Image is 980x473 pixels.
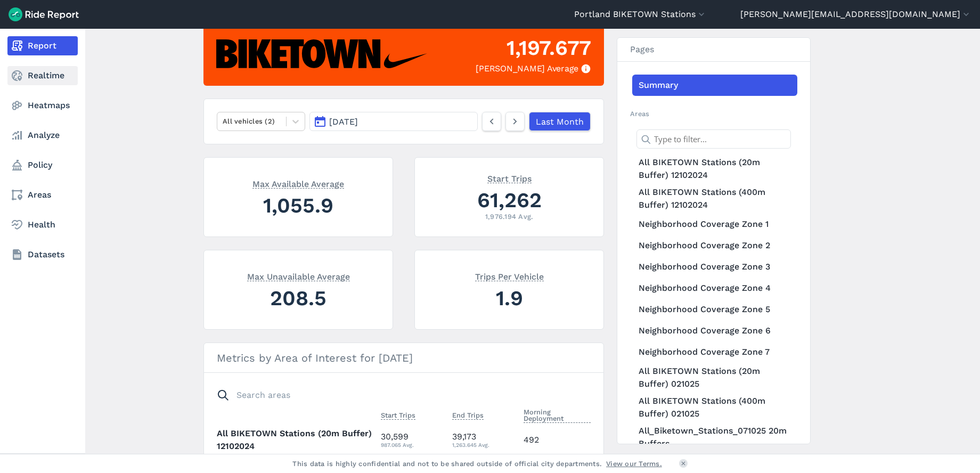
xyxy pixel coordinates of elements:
div: 1,055.9 [217,191,380,220]
div: [PERSON_NAME] Average [476,62,591,75]
button: End Trips [452,409,484,422]
h3: Metrics by Area of Interest for [DATE] [204,343,603,373]
button: [PERSON_NAME][EMAIL_ADDRESS][DOMAIN_NAME] [740,8,971,21]
div: 208.5 [217,283,380,313]
a: All BIKETOWN Stations (400m Buffer) 021025 [632,393,797,422]
button: Portland BIKETOWN Stations [574,8,707,21]
a: All BIKETOWN Stations (20m Buffer) 12102024 [632,154,797,184]
td: 492 [519,426,591,455]
button: [DATE] [309,112,478,131]
span: Start Trips [487,173,532,183]
a: Neighborhood Coverage Zone 6 [632,320,797,341]
a: All BIKETOWN Stations (20m Buffer) 021025 [632,363,797,393]
span: End Trips [452,409,484,420]
button: Start Trips [381,409,415,422]
input: Type to filter... [636,129,791,149]
a: Neighborhood Coverage Zone 2 [632,235,797,256]
div: 1,197.677 [507,33,591,62]
th: All BIKETOWN Stations (20m Buffer) 12102024 [217,426,377,455]
div: 1.9 [428,283,591,313]
a: Heatmaps [7,96,78,115]
a: Realtime [7,66,78,85]
span: Max Unavailable Average [247,271,350,281]
a: Summary [632,75,797,96]
a: Health [7,215,78,234]
div: 987.065 Avg. [381,440,444,450]
h2: Areas [630,109,797,119]
a: Neighborhood Coverage Zone 7 [632,341,797,363]
input: Search areas [210,386,584,405]
a: Last Month [529,112,591,131]
a: Neighborhood Coverage Zone 5 [632,299,797,320]
span: Trips Per Vehicle [475,271,544,281]
div: 30,599 [381,430,444,450]
span: Start Trips [381,409,415,420]
div: 1,976.194 Avg. [428,211,591,222]
a: Neighborhood Coverage Zone 1 [632,214,797,235]
span: Max Available Average [252,178,344,189]
a: View our Terms. [606,459,662,469]
a: Analyze [7,126,78,145]
a: Neighborhood Coverage Zone 4 [632,278,797,299]
img: Biketown [216,39,427,69]
a: Neighborhood Coverage Zone 3 [632,256,797,278]
div: 1,263.645 Avg. [452,440,515,450]
a: Areas [7,185,78,205]
a: All_Biketown_Stations_071025 20m Buffers [632,422,797,452]
a: Policy [7,156,78,175]
a: Datasets [7,245,78,264]
button: Morning Deployment [524,406,591,425]
span: [DATE] [329,117,358,127]
a: All BIKETOWN Stations (400m Buffer) 12102024 [632,184,797,214]
div: 61,262 [428,185,591,215]
span: Morning Deployment [524,406,591,423]
div: 39,173 [452,430,515,450]
img: Ride Report [9,7,79,21]
a: Report [7,36,78,55]
h3: Pages [617,38,810,62]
